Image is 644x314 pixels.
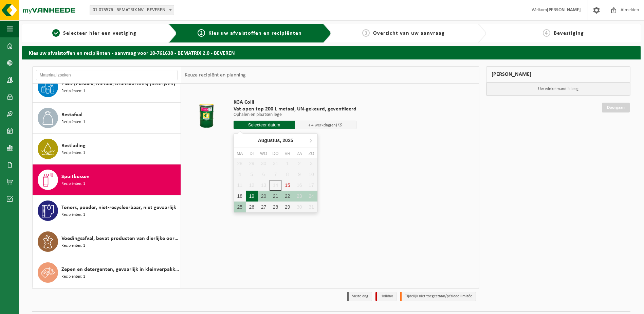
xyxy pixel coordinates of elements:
span: Vat open top 200 L metaal, UN-gekeurd, geventileerd [234,106,356,112]
span: Spuitbussen [61,173,90,181]
span: Recipiënten: 1 [61,119,85,125]
span: Voedingsafval, bevat producten van dierlijke oorsprong, onverpakt, categorie 3 [61,234,179,243]
span: Selecteer hier een vestiging [63,31,136,36]
h2: Kies uw afvalstoffen en recipiënten - aanvraag voor 10-761638 - BEMATRIX 2.0 - BEVEREN [22,46,641,59]
span: Recipiënten: 1 [61,150,85,156]
span: Recipiënten: 1 [61,88,85,94]
span: 01-075576 - BEMATRIX NV - BEVEREN [90,5,174,15]
span: Overzicht van uw aanvraag [373,31,445,36]
button: PMD (Plastiek, Metaal, Drankkartons) (bedrijven) Recipiënten: 1 [33,72,181,103]
div: vr [281,150,293,157]
div: za [293,150,305,157]
button: Toners, poeder, niet-recycleerbaar, niet gevaarlijk Recipiënten: 1 [33,195,181,226]
span: Restlading [61,142,86,150]
div: 18 [234,191,246,202]
div: do [270,150,281,157]
div: 19 [246,191,258,202]
span: Bevestiging [554,31,584,36]
span: Recipiënten: 1 [61,212,85,218]
div: wo [258,150,270,157]
li: Holiday [375,292,397,301]
span: Recipiënten: 1 [61,243,85,249]
button: Zepen en detergenten, gevaarlijk in kleinverpakking Recipiënten: 1 [33,257,181,288]
div: 22 [281,191,293,202]
div: ma [234,150,246,157]
div: zo [305,150,317,157]
input: Selecteer datum [234,121,295,129]
div: 29 [281,202,293,212]
button: Restafval Recipiënten: 1 [33,103,181,134]
span: 1 [52,29,60,37]
p: Uw winkelmand is leeg [486,83,630,95]
div: Augustus, [255,135,296,146]
input: Materiaal zoeken [36,70,178,80]
div: 26 [246,202,258,212]
div: [PERSON_NAME] [486,66,631,83]
span: PMD (Plastiek, Metaal, Drankkartons) (bedrijven) [61,80,175,88]
div: Keuze recipiënt en planning [181,67,249,84]
button: Voedingsafval, bevat producten van dierlijke oorsprong, onverpakt, categorie 3 Recipiënten: 1 [33,226,181,257]
div: 20 [258,191,270,202]
li: Tijdelijk niet toegestaan/période limitée [400,292,476,301]
span: Recipiënten: 1 [61,274,85,280]
span: 01-075576 - BEMATRIX NV - BEVEREN [90,5,174,15]
a: Doorgaan [602,103,630,112]
button: Spuitbussen Recipiënten: 1 [33,164,181,195]
span: Recipiënten: 1 [61,181,85,187]
button: Restlading Recipiënten: 1 [33,134,181,164]
div: 28 [270,202,281,212]
div: di [246,150,258,157]
span: 3 [362,29,370,37]
span: Toners, poeder, niet-recycleerbaar, niet gevaarlijk [61,204,176,212]
i: 2025 [282,138,293,143]
div: 21 [270,191,281,202]
span: 4 [543,29,550,37]
p: Ophalen en plaatsen lege [234,112,356,117]
span: 2 [198,29,205,37]
span: Kies uw afvalstoffen en recipiënten [208,31,302,36]
strong: [PERSON_NAME] [547,7,581,13]
a: 1Selecteer hier een vestiging [25,29,163,37]
div: 25 [234,202,246,212]
span: Zepen en detergenten, gevaarlijk in kleinverpakking [61,265,179,274]
span: Restafval [61,111,82,119]
div: 27 [258,202,270,212]
span: + 4 werkdag(en) [308,123,337,127]
span: KGA Colli [234,99,356,106]
li: Vaste dag [347,292,372,301]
